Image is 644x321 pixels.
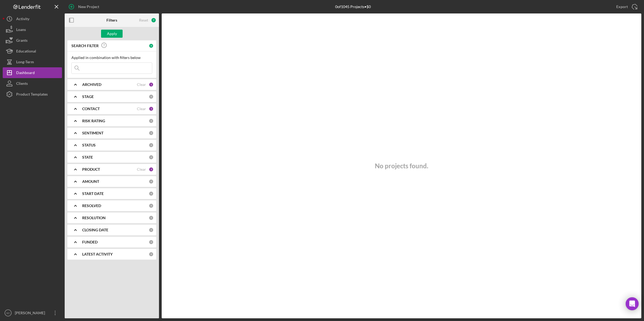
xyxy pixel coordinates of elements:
div: 0 [149,191,154,196]
div: Loans [16,24,26,36]
b: ARCHIVED [82,82,101,87]
b: SENTIMENT [82,131,103,135]
div: Activity [16,13,29,26]
div: Open Intercom Messenger [626,297,639,310]
div: Educational [16,46,36,58]
div: Clear [137,107,146,111]
b: RISK RATING [82,119,105,123]
div: Applied in combination with filters below [71,55,152,60]
div: Clear [137,82,146,87]
button: Apply [101,30,123,38]
button: Clients [3,78,62,89]
div: Long-Term [16,57,34,69]
button: Grants [3,35,62,46]
button: Educational [3,46,62,57]
b: RESOLUTION [82,216,106,220]
div: New Project [78,1,99,12]
h3: No projects found. [375,162,428,170]
div: Reset [139,18,148,22]
div: 0 [149,118,154,123]
div: 7 [151,18,156,23]
b: START DATE [82,191,104,196]
b: SEARCH FILTER [71,44,99,48]
div: Dashboard [16,67,35,79]
div: 0 [149,179,154,184]
div: 0 of 1045 Projects • $0 [335,5,371,9]
button: SC[PERSON_NAME] [3,308,62,318]
b: AMOUNT [82,179,99,184]
button: Loans [3,24,62,35]
button: Product Templates [3,89,62,100]
button: New Project [65,1,105,12]
div: 0 [149,155,154,160]
b: STATUS [82,143,96,147]
b: RESOLVED [82,204,101,208]
b: STAGE [82,95,94,99]
div: 0 [149,94,154,99]
button: Long-Term [3,57,62,67]
b: CLOSING DATE [82,228,108,232]
div: 0 [149,252,154,257]
div: Clients [16,78,28,90]
div: 0 [149,240,154,245]
div: 0 [149,203,154,208]
div: 3 [149,167,154,172]
div: 0 [149,131,154,135]
b: PRODUCT [82,167,100,172]
div: 1 [149,82,154,87]
b: Filters [106,18,117,22]
div: Export [616,1,628,12]
div: Clear [137,167,146,172]
b: FUNDED [82,240,98,244]
button: Dashboard [3,67,62,78]
div: [PERSON_NAME] [13,308,49,320]
b: STATE [82,155,93,159]
b: LATEST ACTIVITY [82,252,113,256]
div: Product Templates [16,89,48,101]
div: 0 [149,143,154,148]
div: Apply [107,30,117,38]
div: 0 [149,228,154,232]
b: CONTACT [82,107,100,111]
button: Export [611,1,641,12]
text: SC [6,312,10,315]
div: 0 [149,215,154,220]
div: 0 [149,43,154,48]
button: Activity [3,13,62,24]
div: 3 [149,106,154,111]
div: Grants [16,35,27,47]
